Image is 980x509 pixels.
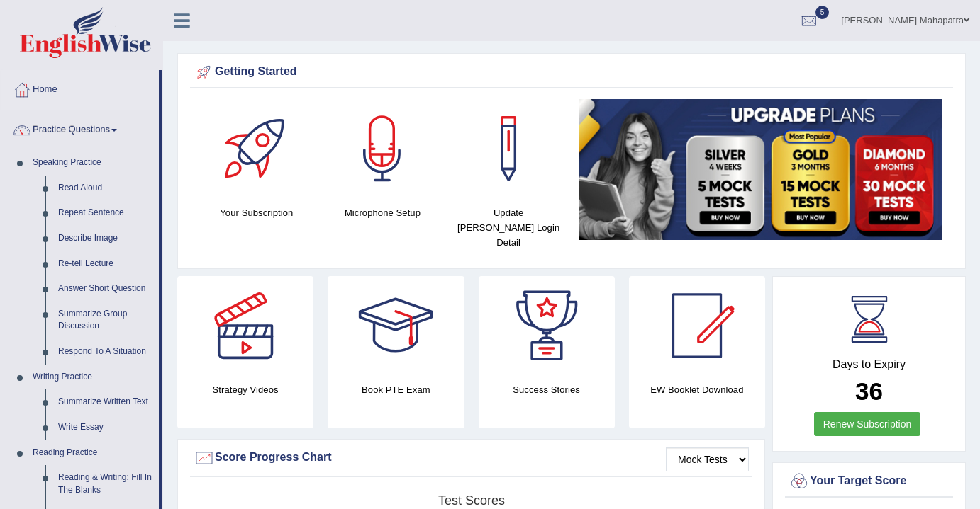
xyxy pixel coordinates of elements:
[815,6,830,19] span: 5
[194,62,950,83] div: Getting Started
[52,415,159,440] a: Write Essay
[52,176,159,201] a: Read Aloud
[52,389,159,415] a: Summarize Written Text
[26,365,159,390] a: Writing Practice
[1,70,159,105] a: Home
[789,358,950,371] h4: Days to Expiry
[855,377,883,405] b: 36
[52,226,159,251] a: Describe Image
[1,110,159,146] a: Practice Questions
[177,382,313,397] h4: Strategy Videos
[438,493,505,508] tspan: Test scores
[26,440,159,466] a: Reading Practice
[201,205,313,220] h4: Your Subscription
[452,205,564,250] h4: Update [PERSON_NAME] Login Detail
[814,412,921,436] a: Renew Subscription
[479,382,615,397] h4: Success Stories
[52,276,159,302] a: Answer Short Question
[327,205,439,220] h4: Microphone Setup
[789,471,950,492] div: Your Target Score
[579,99,942,240] img: small5.jpg
[629,382,765,397] h4: EW Booklet Download
[52,200,159,226] a: Repeat Sentence
[194,447,749,469] div: Score Progress Chart
[52,465,159,503] a: Reading & Writing: Fill In The Blanks
[328,382,464,397] h4: Book PTE Exam
[52,302,159,339] a: Summarize Group Discussion
[26,150,159,176] a: Speaking Practice
[52,251,159,277] a: Re-tell Lecture
[52,339,159,365] a: Respond To A Situation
